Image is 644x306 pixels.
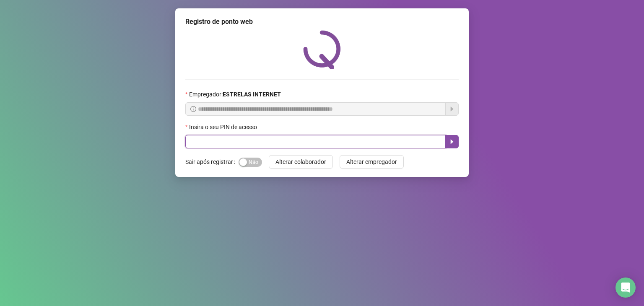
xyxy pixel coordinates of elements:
span: info-circle [190,106,196,112]
button: Alterar empregador [340,155,404,169]
strong: ESTRELAS INTERNET [223,91,281,98]
span: Alterar colaborador [275,157,326,166]
div: Registro de ponto web [185,17,459,27]
label: Sair após registrar [185,155,239,169]
label: Insira o seu PIN de acesso [185,122,262,132]
img: QRPoint [303,30,341,69]
button: Alterar colaborador [269,155,333,169]
div: Open Intercom Messenger [615,277,636,298]
span: caret-right [449,138,455,145]
span: Alterar empregador [346,157,397,166]
span: Empregador : [189,90,281,99]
